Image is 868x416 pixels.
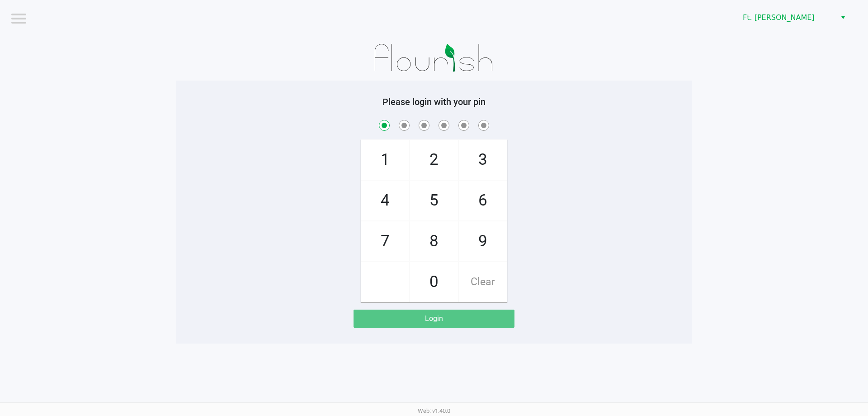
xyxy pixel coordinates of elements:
span: 2 [410,140,458,180]
span: Web: v1.40.0 [418,407,450,414]
span: 3 [459,140,507,180]
span: 9 [459,221,507,261]
span: Ft. [PERSON_NAME] [743,12,831,23]
span: Clear [459,262,507,302]
span: 0 [410,262,458,302]
span: 7 [361,221,409,261]
span: 6 [459,181,507,220]
h5: Please login with your pin [183,96,685,107]
span: 5 [410,181,458,220]
button: Select [836,10,849,26]
span: 8 [410,221,458,261]
span: 4 [361,181,409,220]
span: 1 [361,140,409,180]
